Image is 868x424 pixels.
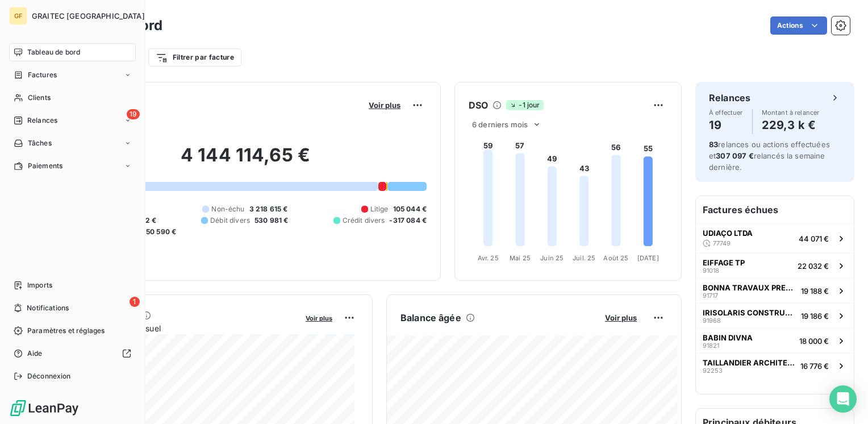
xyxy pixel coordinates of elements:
[27,303,69,313] span: Notifications
[540,254,564,262] tspan: Juin 25
[400,311,461,325] h6: Balance âgée
[696,353,854,378] button: TAILLANDIER ARCHITECTES ASSOCIES9225316 776 €
[801,311,829,321] span: 19 186 €
[799,234,829,243] span: 44 071 €
[703,283,796,292] span: BONNA TRAVAUX PRESSION
[64,322,298,334] span: Chiffre d'affaires mensuel
[27,47,80,57] span: Tableau de bord
[302,313,336,323] button: Voir plus
[703,342,719,349] span: 91821
[703,317,721,324] span: 91968
[709,140,830,172] span: relances ou actions effectuées et relancés la semaine dernière.
[696,223,854,253] button: UDIAÇO LTDA7774944 071 €
[143,227,176,237] span: -50 590 €
[703,258,745,267] span: EIFFAGE TP
[703,358,796,367] span: TAILLANDIER ARCHITECTES ASSOCIES
[703,333,753,342] span: BABIN DIVNA
[369,101,400,110] span: Voir plus
[27,371,71,381] span: Déconnexion
[703,308,796,317] span: IRISOLARIS CONSTRUCTION
[637,254,659,262] tspan: [DATE]
[573,254,595,262] tspan: Juil. 25
[762,109,820,116] span: Montant à relancer
[801,286,829,296] span: 19 188 €
[800,361,829,371] span: 16 776 €
[703,292,718,299] span: 91717
[696,303,854,328] button: IRISOLARIS CONSTRUCTION9196819 186 €
[472,120,528,129] span: 6 derniers mois
[703,228,753,238] span: UDIAÇO LTDA
[709,116,743,134] h4: 19
[28,161,62,171] span: Paiements
[210,215,250,226] span: Débit divers
[27,326,105,336] span: Paramètres et réglages
[28,93,51,103] span: Clients
[762,116,820,134] h4: 229,3 k €
[770,16,827,35] button: Actions
[709,140,718,149] span: 83
[370,204,389,214] span: Litige
[506,100,543,110] span: -1 jour
[365,100,404,110] button: Voir plus
[478,254,499,262] tspan: Avr. 25
[9,399,80,417] img: Logo LeanPay
[211,204,244,214] span: Non-échu
[27,115,57,126] span: Relances
[64,144,427,178] h2: 4 144 114,65 €
[709,109,743,116] span: À effectuer
[127,109,140,119] span: 19
[716,151,753,160] span: 307 097 €
[696,196,854,223] h6: Factures échues
[306,314,332,322] span: Voir plus
[28,138,52,148] span: Tâches
[713,240,731,247] span: 77749
[254,215,288,226] span: 530 981 €
[696,328,854,353] button: BABIN DIVNA9182118 000 €
[28,70,57,80] span: Factures
[9,344,136,363] a: Aide
[709,91,750,105] h6: Relances
[148,48,241,66] button: Filtrer par facture
[469,98,488,112] h6: DSO
[510,254,531,262] tspan: Mai 25
[27,280,52,290] span: Imports
[696,278,854,303] button: BONNA TRAVAUX PRESSION9171719 188 €
[32,11,145,20] span: GRAITEC [GEOGRAPHIC_DATA]
[602,313,640,323] button: Voir plus
[703,367,723,374] span: 92253
[799,336,829,346] span: 18 000 €
[130,297,140,307] span: 1
[798,261,829,271] span: 22 032 €
[343,215,385,226] span: Crédit divers
[393,204,427,214] span: 105 044 €
[27,348,43,359] span: Aide
[829,385,857,413] div: Open Intercom Messenger
[703,267,719,274] span: 91018
[249,204,288,214] span: 3 218 615 €
[9,7,27,25] div: GF
[605,313,637,322] span: Voir plus
[696,253,854,278] button: EIFFAGE TP9101822 032 €
[603,254,628,262] tspan: Août 25
[389,215,427,226] span: -317 084 €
